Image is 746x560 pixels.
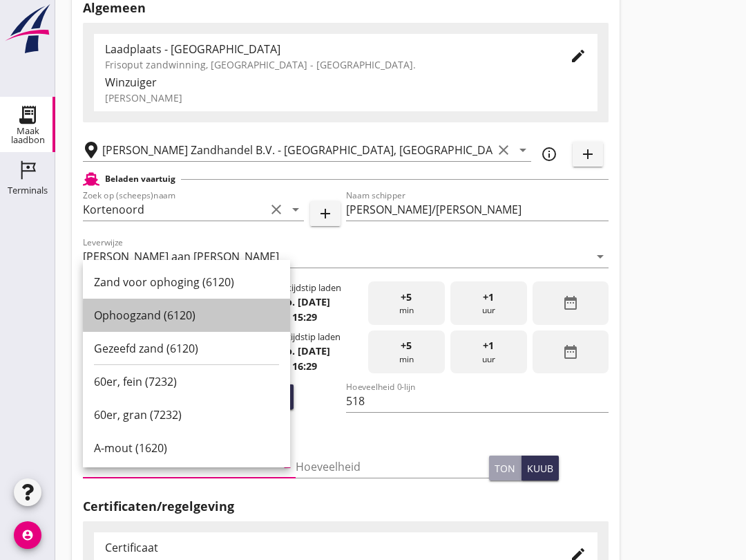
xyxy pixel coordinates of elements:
[292,310,317,324] strong: 15:29
[570,48,586,64] i: edit
[401,338,412,353] span: +5
[102,139,492,161] input: Losplaats
[515,142,531,158] i: arrow_drop_down
[105,41,548,57] div: Laadplaats - [GEOGRAPHIC_DATA]
[105,173,175,185] h2: Beladen vaartuig
[483,290,494,305] span: +1
[83,198,265,221] input: Zoek op (scheeps)naam
[14,521,41,549] i: account_circle
[83,497,609,516] h2: Certificaten/regelgeving
[450,330,527,374] div: uur
[483,338,494,353] span: +1
[580,146,596,162] i: add
[94,440,279,456] div: A-mout (1620)
[105,74,586,91] div: Winzuiger
[94,307,279,324] div: Ophoogzand (6120)
[105,57,548,72] div: Frisoput zandwinning, [GEOGRAPHIC_DATA] - [GEOGRAPHIC_DATA].
[105,539,548,556] div: Certificaat
[522,456,559,480] button: kuub
[8,186,48,195] div: Terminals
[280,344,330,357] strong: do. [DATE]
[541,146,557,162] i: info_outline
[3,3,52,55] img: logo-small.a267ee39.svg
[268,281,341,295] div: Starttijdstip laden
[592,248,609,265] i: arrow_drop_down
[489,456,522,480] button: ton
[105,91,586,105] div: [PERSON_NAME]
[268,201,285,218] i: clear
[83,426,609,445] h2: Product(en)/vrachtbepaling
[292,360,317,373] strong: 16:29
[94,407,279,423] div: 60er, gran (7232)
[280,295,330,308] strong: do. [DATE]
[527,461,553,476] div: kuub
[94,373,279,390] div: 60er, fein (7232)
[346,390,609,412] input: Hoeveelheid 0-lijn
[94,340,279,357] div: Gezeefd zand (6120)
[368,281,445,325] div: min
[94,274,279,290] div: Zand voor ophoging (6120)
[346,198,609,221] input: Naam schipper
[296,456,489,478] input: Hoeveelheid
[317,205,334,222] i: add
[269,330,341,344] div: Eindtijdstip laden
[495,142,512,158] i: clear
[368,330,445,374] div: min
[83,250,279,263] div: [PERSON_NAME] aan [PERSON_NAME]
[562,344,579,360] i: date_range
[495,461,515,476] div: ton
[450,281,527,325] div: uur
[287,201,304,218] i: arrow_drop_down
[562,295,579,311] i: date_range
[401,290,412,305] span: +5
